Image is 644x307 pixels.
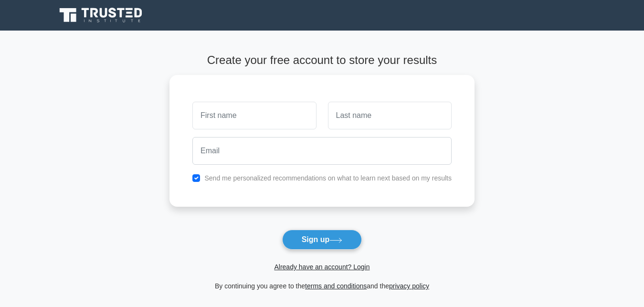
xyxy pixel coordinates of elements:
[204,174,452,182] label: Send me personalized recommendations on what to learn next based on my results
[192,137,452,165] input: Email
[305,282,367,290] a: terms and conditions
[169,53,475,67] h4: Create your free account to store your results
[389,282,429,290] a: privacy policy
[282,230,362,250] button: Sign up
[192,102,316,129] input: First name
[328,102,452,129] input: Last name
[164,280,480,292] div: By continuing you agree to the and the
[274,263,370,271] a: Already have an account? Login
